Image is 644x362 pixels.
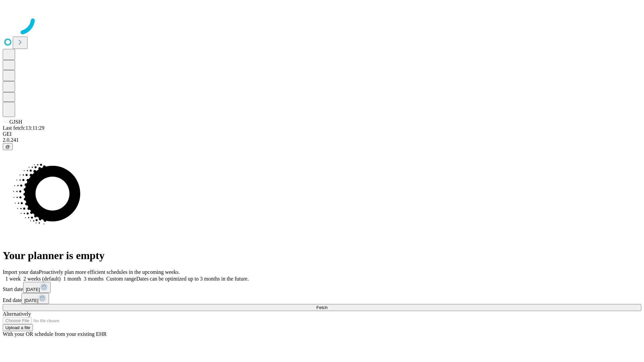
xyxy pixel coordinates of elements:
[3,331,107,337] span: With your OR schedule from your existing EHR
[3,282,641,293] div: Start date
[3,125,44,131] span: Last fetch: 13:11:29
[63,276,81,282] span: 1 month
[3,311,31,317] span: Alternatively
[3,269,39,275] span: Import your data
[21,293,49,304] button: [DATE]
[39,269,180,275] span: Proactively plan more efficient schedules in the upcoming weeks.
[3,304,641,311] button: Fetch
[23,276,61,282] span: 2 weeks (default)
[24,298,38,303] span: [DATE]
[136,276,249,282] span: Dates can be optimized up to 3 months in the future.
[3,249,641,262] h1: Your planner is empty
[3,324,33,331] button: Upload a file
[23,282,51,293] button: [DATE]
[9,119,22,125] span: GJSH
[84,276,104,282] span: 3 months
[5,144,10,149] span: @
[3,137,641,143] div: 2.0.241
[5,276,21,282] span: 1 week
[3,293,641,304] div: End date
[316,305,327,310] span: Fetch
[3,143,13,150] button: @
[3,131,641,137] div: GEI
[26,287,40,292] span: [DATE]
[106,276,136,282] span: Custom range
